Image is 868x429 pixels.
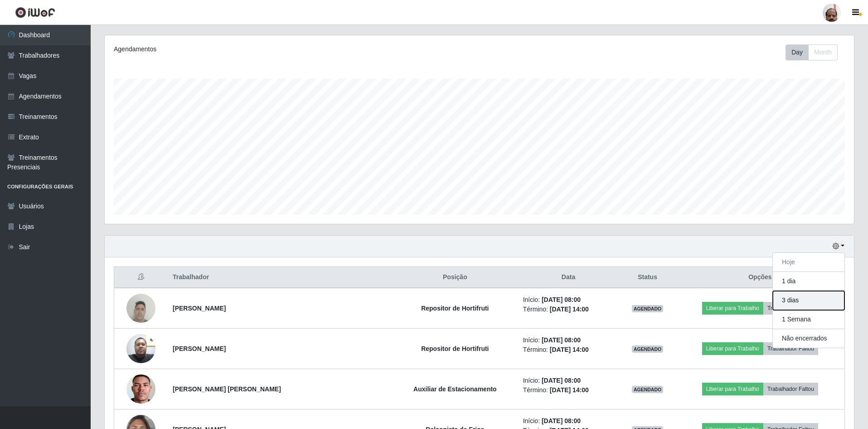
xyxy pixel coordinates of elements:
span: AGENDADO [632,305,664,312]
img: 1737835667869.jpeg [126,357,155,421]
button: Liberar para Trabalho [702,383,763,395]
button: Hoje [773,253,844,272]
button: 1 dia [773,272,844,291]
th: Opções [676,267,845,288]
th: Status [619,267,675,288]
div: Agendamentos [114,44,411,54]
time: [DATE] 14:00 [550,346,589,353]
div: First group [786,44,838,60]
li: Término: [523,305,614,314]
time: [DATE] 08:00 [542,336,581,344]
th: Data [518,267,620,288]
time: [DATE] 08:00 [542,296,581,303]
span: AGENDADO [632,345,664,353]
li: Início: [523,295,614,305]
button: Não encerrados [773,329,844,348]
img: CoreUI Logo [15,7,55,18]
div: Toolbar with button groups [786,44,845,60]
strong: Repositor de Hortifruti [421,345,489,352]
time: [DATE] 08:00 [542,417,581,424]
li: Início: [523,416,614,426]
li: Término: [523,345,614,355]
strong: [PERSON_NAME] [173,345,226,352]
button: 1 Semana [773,310,844,329]
th: Trabalhador [167,267,393,288]
strong: [PERSON_NAME] [PERSON_NAME] [173,385,281,393]
span: AGENDADO [632,386,664,393]
strong: Auxiliar de Estacionamento [413,385,497,393]
strong: [PERSON_NAME] [173,305,226,312]
button: Trabalhador Faltou [763,383,818,395]
li: Início: [523,335,614,345]
time: [DATE] 14:00 [550,386,589,394]
button: Trabalhador Faltou [763,342,818,355]
th: Posição [393,267,518,288]
button: Month [808,44,838,60]
strong: Repositor de Hortifruti [421,305,489,312]
time: [DATE] 14:00 [550,306,589,313]
img: 1755624541538.jpeg [126,329,155,368]
time: [DATE] 08:00 [542,377,581,384]
img: 1751195397992.jpeg [126,289,155,327]
li: Término: [523,385,614,395]
button: Liberar para Trabalho [702,342,763,355]
button: Liberar para Trabalho [702,302,763,315]
button: 3 dias [773,291,844,310]
li: Início: [523,376,614,385]
button: Day [786,44,809,60]
button: Trabalhador Faltou [763,302,818,315]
